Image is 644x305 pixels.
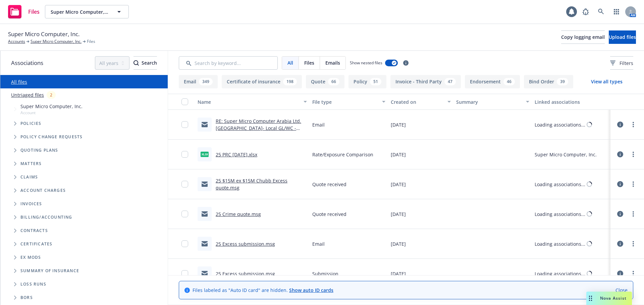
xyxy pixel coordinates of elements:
[325,59,340,66] span: Emails
[289,287,333,293] a: Show auto ID cards
[388,94,453,110] button: Created on
[5,2,42,21] a: Files
[535,98,608,105] div: Linked associations
[283,78,297,85] div: 198
[535,181,585,188] div: Loading associations...
[535,151,597,158] div: Super Micro Computer, Inc.
[312,121,325,128] span: Email
[28,9,40,14] span: Files
[20,175,38,179] span: Claims
[20,282,46,286] span: Loss Runs
[216,118,301,138] a: RE: Super Micro Computer Arabia Ltd. [GEOGRAPHIC_DATA]- Local GL/WC -NEW
[453,94,532,110] button: Summary
[199,78,213,85] div: 349
[629,210,637,218] a: more
[629,121,637,129] a: more
[216,151,257,158] a: 25 PRC [DATE].xlsx
[579,5,592,18] a: Report a Bug
[503,78,515,85] div: 46
[535,211,585,218] div: Loading associations...
[586,292,632,305] button: Nova Assist
[391,98,443,105] div: Created on
[20,229,48,233] span: Contracts
[312,211,346,218] span: Quote received
[594,5,608,18] a: Search
[348,75,386,88] button: Policy
[444,78,456,85] div: 47
[391,121,406,128] span: [DATE]
[20,162,42,166] span: Matters
[51,8,109,15] span: Super Micro Computer, Inc.
[391,240,406,247] span: [DATE]
[391,181,406,188] span: [DATE]
[287,59,293,66] span: All
[216,211,261,217] a: 25 Crime quote.msg
[532,94,610,110] button: Linked associations
[181,151,188,158] input: Toggle Row Selected
[561,30,605,44] button: Copy logging email
[557,78,568,85] div: 39
[600,295,627,301] span: Nova Assist
[610,5,623,18] a: Switch app
[328,78,339,85] div: 66
[31,39,82,45] a: Super Micro Computer, Inc.
[312,151,373,158] span: Rate/Exposure Comparison
[310,94,388,110] button: File type
[20,269,79,273] span: Summary of insurance
[201,152,209,157] span: xlsx
[20,122,42,126] span: Policies
[350,60,382,66] span: Show nested files
[181,270,188,277] input: Toggle Row Selected
[47,91,56,99] div: 2
[179,75,218,88] button: Email
[312,181,346,188] span: Quote received
[45,5,129,18] button: Super Micro Computer, Inc.
[20,242,52,246] span: Certificates
[370,78,381,85] div: 51
[87,39,95,45] span: Files
[195,94,310,110] button: Name
[216,177,287,191] a: 25 $15M ex $15M Chubb Excess quote.msg
[20,135,83,139] span: Policy change requests
[609,30,636,44] button: Upload files
[222,75,302,88] button: Certificate of insurance
[11,59,43,67] span: Associations
[629,240,637,248] a: more
[133,60,139,66] svg: Search
[561,34,605,40] span: Copy logging email
[306,75,344,88] button: Quote
[133,56,157,70] button: SearchSearch
[20,202,42,206] span: Invoices
[20,215,72,219] span: Billing/Accounting
[8,30,79,39] span: Super Micro Computer, Inc.
[620,60,633,67] span: Filters
[181,240,188,247] input: Toggle Row Selected
[524,75,573,88] button: Bind Order
[615,287,628,294] a: Close
[312,98,378,105] div: File type
[133,57,157,69] div: Search
[181,181,188,187] input: Toggle Row Selected
[8,39,25,45] a: Accounts
[20,188,66,193] span: Account charges
[181,98,188,105] input: Select all
[586,292,595,305] div: Drag to move
[312,240,325,247] span: Email
[391,211,406,218] span: [DATE]
[0,101,168,211] div: Tree Example
[456,98,522,105] div: Summary
[198,98,300,105] div: Name
[629,180,637,188] a: more
[629,150,637,158] a: more
[610,56,633,70] button: Filters
[580,75,633,88] button: View all types
[181,121,188,128] input: Toggle Row Selected
[11,79,27,85] a: All files
[20,255,41,259] span: Ex Mods
[312,270,338,277] span: Submission
[193,287,333,294] span: Files labeled as "Auto ID card" are hidden.
[629,270,637,278] a: more
[11,91,44,98] a: Untriaged files
[179,56,278,70] input: Search by keyword...
[20,296,33,300] span: BORs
